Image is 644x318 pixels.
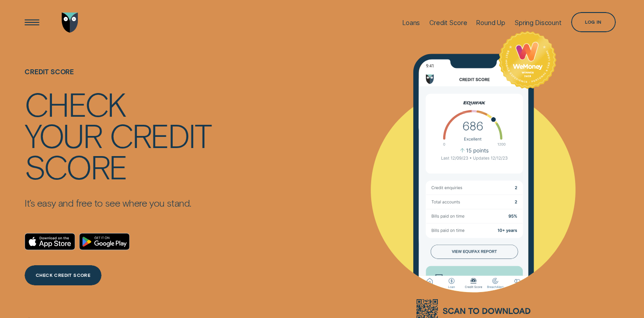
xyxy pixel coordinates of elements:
div: credit [110,119,211,151]
button: Log in [571,12,616,32]
a: Android App on Google Play [79,233,130,250]
div: Loans [402,19,420,26]
div: score [25,151,127,182]
div: Check [25,88,125,119]
a: CHECK CREDIT SCORE [25,265,102,285]
div: Round Up [476,19,505,26]
div: Spring Discount [515,19,562,26]
div: Credit Score [429,19,467,26]
p: It’s easy and free to see where you stand. [25,197,211,209]
div: your [25,119,102,151]
h1: Credit Score [25,68,211,89]
img: Wisr [62,13,79,33]
button: Open Menu [22,13,42,33]
h4: Check your credit score [25,88,211,182]
a: Download on the App Store [25,233,75,250]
